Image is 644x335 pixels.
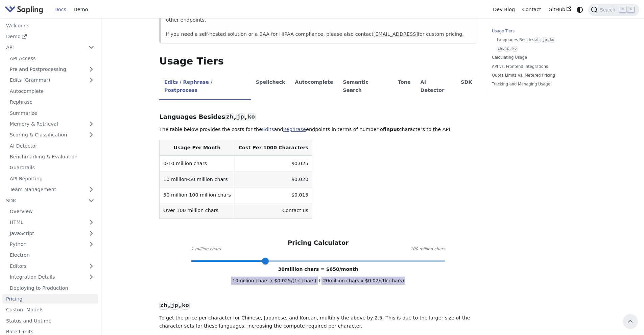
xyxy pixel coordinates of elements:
[170,302,179,310] code: jp
[70,4,92,15] a: Demo
[160,203,235,218] td: Over 100 million chars
[159,113,477,121] h3: Languages Besides , ,
[415,74,456,100] li: AI Detector
[545,4,575,15] a: GitHub
[534,37,541,43] code: zh
[231,277,318,285] span: 10 million chars x $ 0.025 /(1k chars)
[511,46,518,52] code: ko
[160,140,235,156] th: Usage Per Month
[235,140,312,156] th: Cost Per 1000 Characters
[235,156,312,172] td: $0.025
[247,113,256,121] code: ko
[6,86,98,96] a: Autocomplete
[6,119,98,129] a: Memory & Retrieval
[6,75,98,85] a: Edits (Grammar)
[2,43,85,52] a: API
[236,113,245,121] code: jp
[492,54,583,61] a: Calculating Usage
[288,239,349,247] h3: Pricing Calculator
[6,53,98,63] a: API Access
[321,277,405,285] span: 20 million chars x $ 0.02 /(1k chars)
[235,203,312,218] td: Contact us
[338,74,393,100] li: Semantic Search
[492,72,583,79] a: Quota Limits vs. Metered Pricing
[504,46,510,52] code: jp
[497,46,503,52] code: zh
[159,74,251,100] li: Edits / Rephrase / Postprocess
[497,37,581,43] a: Languages Besideszh,jp,ko
[6,185,98,195] a: Team Management
[393,74,416,100] li: Tone
[159,126,477,134] p: The table below provides the costs for the and endpoints in terms of number of characters to the ...
[6,174,98,183] a: API Reporting
[492,81,583,87] a: Tracking and Managing Usage
[290,74,338,100] li: Autocomplete
[85,261,98,271] button: Expand sidebar category 'Editors'
[6,207,98,216] a: Overview
[262,127,274,132] a: Edits
[278,266,358,272] span: 30 million chars = $ 650 /month
[283,127,306,132] a: Rephrase
[191,246,221,253] span: 1 million chars
[575,5,585,15] button: Switch between dark and light mode (currently system mode)
[623,314,638,329] button: Scroll back to top
[160,187,235,203] td: 50 million-100 million chars
[2,305,98,315] a: Custom Models
[51,4,70,15] a: Docs
[166,30,472,38] p: If you need a self-hosted solution or a BAA for HIPAA compliance, please also contact for custom ...
[374,31,418,37] a: [EMAIL_ADDRESS]
[159,302,477,309] h3: , ,
[6,250,98,260] a: Electron
[159,55,477,68] h2: Usage Tiers
[2,316,98,326] a: Status and Uptime
[519,4,545,15] a: Contact
[598,7,619,12] span: Search
[549,37,555,43] code: ko
[6,261,85,271] a: Editors
[588,4,639,16] button: Search (Command+K)
[235,172,312,187] td: $0.020
[6,228,98,238] a: JavaScript
[6,141,98,151] a: AI Detector
[6,272,98,282] a: Integration Details
[5,5,46,15] a: Sapling.ai
[2,196,85,205] a: SDK
[6,239,98,249] a: Python
[85,196,98,205] button: Collapse sidebar category 'SDK'
[225,113,234,121] code: zh
[318,278,322,283] span: +
[627,6,634,12] kbd: K
[159,302,168,310] code: zh
[235,187,312,203] td: $0.015
[85,43,98,52] button: Collapse sidebar category 'API'
[6,152,98,162] a: Benchmarking & Evaluation
[489,4,518,15] a: Dev Blog
[159,314,477,330] p: To get the price per character for Chinese, Japanese, and Korean, multiply the above by 2.5. This...
[160,156,235,172] td: 0-10 million chars
[2,294,98,304] a: Pricing
[6,217,98,227] a: HTML
[542,37,548,43] code: jp
[251,74,290,100] li: Spellcheck
[2,32,98,42] a: Demo
[492,63,583,70] a: API vs. Frontend Integrations
[181,302,190,310] code: ko
[497,46,581,52] a: zh,jp,ko
[160,172,235,187] td: 10 million-50 million chars
[6,283,98,293] a: Deploying to Production
[5,5,43,15] img: Sapling.ai
[2,21,98,30] a: Welcome
[385,127,399,132] strong: input
[492,28,583,34] a: Usage Tiers
[456,74,477,100] li: SDK
[410,246,445,253] span: 100 million chars
[6,97,98,107] a: Rephrase
[619,6,626,12] kbd: ⌘
[6,108,98,118] a: Summarize
[6,65,98,74] a: Pre and Postprocessing
[6,130,98,140] a: Scoring & Classification
[6,163,98,173] a: Guardrails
